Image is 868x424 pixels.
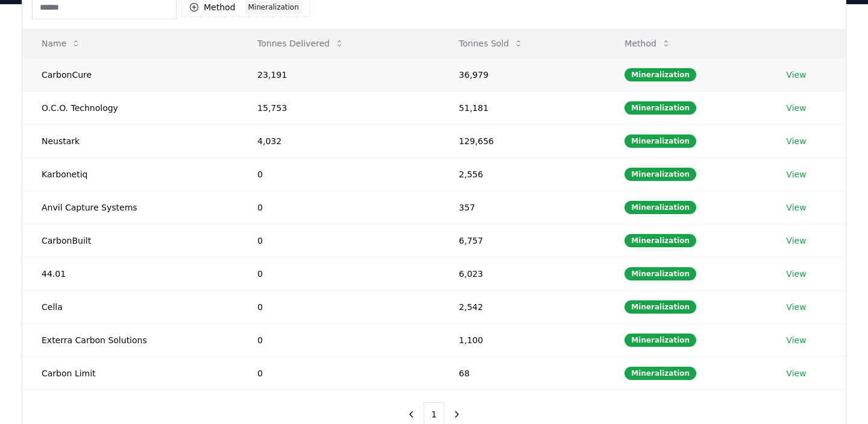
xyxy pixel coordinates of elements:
[449,31,533,55] button: Tonnes Sold
[22,191,238,224] td: Anvil Capture Systems
[22,257,238,290] td: 44.01
[439,290,605,323] td: 2,542
[22,224,238,257] td: CarbonBuilt
[245,1,302,14] div: Mineralization
[439,124,605,157] td: 129,656
[786,367,806,379] a: View
[238,257,439,290] td: 0
[624,168,696,181] div: Mineralization
[238,91,439,124] td: 15,753
[439,323,605,356] td: 1,100
[624,300,696,314] div: Mineralization
[615,31,681,55] button: Method
[439,91,605,124] td: 51,181
[786,235,806,247] a: View
[238,224,439,257] td: 0
[786,334,806,346] a: View
[439,356,605,390] td: 68
[439,58,605,91] td: 36,979
[624,101,696,115] div: Mineralization
[439,224,605,257] td: 6,757
[624,334,696,347] div: Mineralization
[439,191,605,224] td: 357
[624,134,696,148] div: Mineralization
[22,91,238,124] td: O.C.O. Technology
[238,290,439,323] td: 0
[439,157,605,191] td: 2,556
[624,367,696,380] div: Mineralization
[786,301,806,313] a: View
[624,68,696,81] div: Mineralization
[32,31,90,55] button: Name
[624,201,696,214] div: Mineralization
[786,268,806,280] a: View
[786,201,806,214] a: View
[786,102,806,114] a: View
[248,31,354,55] button: Tonnes Delivered
[786,69,806,81] a: View
[22,58,238,91] td: CarbonCure
[238,124,439,157] td: 4,032
[22,157,238,191] td: Karbonetiq
[439,257,605,290] td: 6,023
[238,191,439,224] td: 0
[238,157,439,191] td: 0
[22,124,238,157] td: Neustark
[786,135,806,147] a: View
[786,168,806,180] a: View
[22,356,238,390] td: Carbon Limit
[624,267,696,280] div: Mineralization
[22,290,238,323] td: Cella
[238,58,439,91] td: 23,191
[238,356,439,390] td: 0
[238,323,439,356] td: 0
[22,323,238,356] td: Exterra Carbon Solutions
[624,234,696,247] div: Mineralization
